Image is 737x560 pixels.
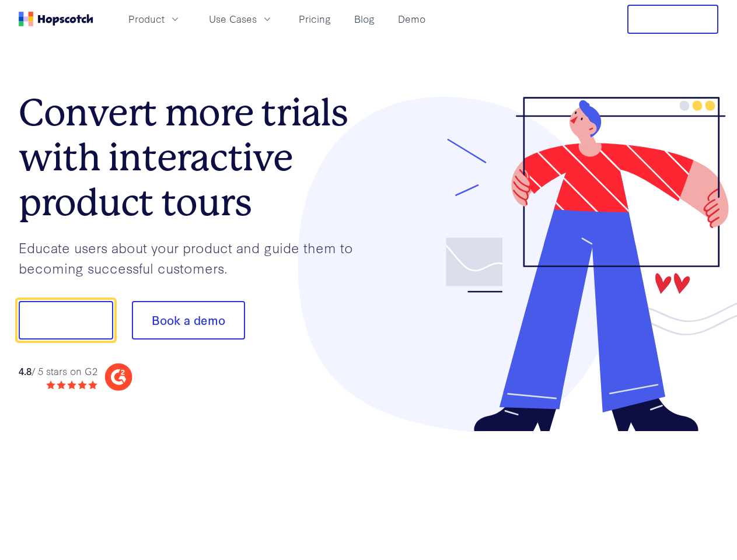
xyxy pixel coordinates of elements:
a: Demo [393,9,430,29]
p: Educate users about your product and guide them to becoming successful customers. [19,237,369,278]
span: Use Cases [209,12,257,26]
a: Blog [350,9,379,29]
button: Book a demo [132,301,245,339]
h1: Convert more trials with interactive product tours [19,90,369,225]
strong: 4.8 [19,364,32,377]
a: Home [19,12,93,26]
button: Free Trial [627,5,718,34]
button: Use Cases [202,9,280,29]
span: Product [128,12,165,26]
a: Pricing [294,9,336,29]
button: Product [121,9,188,29]
div: / 5 stars on G2 [19,364,97,379]
button: Show me! [19,301,113,339]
